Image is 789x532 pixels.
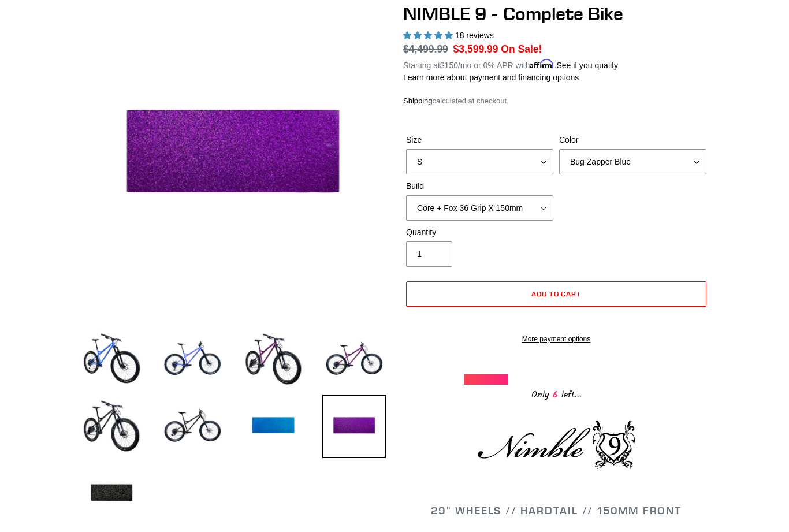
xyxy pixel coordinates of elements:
img: Load image into Gallery viewer, NIMBLE 9 - Complete Bike [161,328,224,392]
label: Size [406,135,553,147]
img: Load image into Gallery viewer, NIMBLE 9 - Complete Bike [322,395,386,459]
label: Color [559,135,706,147]
span: 29" WHEELS // HARDTAIL // 150MM FRONT [431,504,682,518]
img: Load image into Gallery viewer, NIMBLE 9 - Complete Bike [241,328,305,392]
label: Quantity [406,227,553,239]
img: Load image into Gallery viewer, NIMBLE 9 - Complete Bike [80,462,143,526]
img: Load image into Gallery viewer, NIMBLE 9 - Complete Bike [80,328,143,392]
span: 18 reviews [455,31,494,40]
span: On Sale! [501,42,542,57]
div: Only left... [464,385,649,403]
p: Starting at /mo or 0% APR with . [403,57,618,72]
span: Affirm [530,59,554,69]
a: See if you qualify - Learn more about Affirm Financing (opens in modal) [556,61,618,70]
img: Load image into Gallery viewer, NIMBLE 9 - Complete Bike [322,328,386,392]
span: 4.89 stars [403,31,455,40]
s: $4,499.99 [403,44,448,55]
h1: NIMBLE 9 - Complete Bike [403,3,709,25]
a: Learn more about payment and financing options [403,73,579,83]
div: calculated at checkout. [403,96,709,107]
img: Load image into Gallery viewer, NIMBLE 9 - Complete Bike [80,395,143,459]
span: $3,599.99 [453,44,498,55]
a: Shipping [403,97,433,107]
span: $150 [440,61,458,70]
span: Add to cart [531,290,582,299]
label: Build [406,181,553,193]
img: Load image into Gallery viewer, NIMBLE 9 - Complete Bike [241,395,305,459]
span: 6 [549,388,561,403]
a: More payment options [406,334,706,345]
img: Load image into Gallery viewer, NIMBLE 9 - Complete Bike [161,395,224,459]
button: Add to cart [406,282,706,307]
